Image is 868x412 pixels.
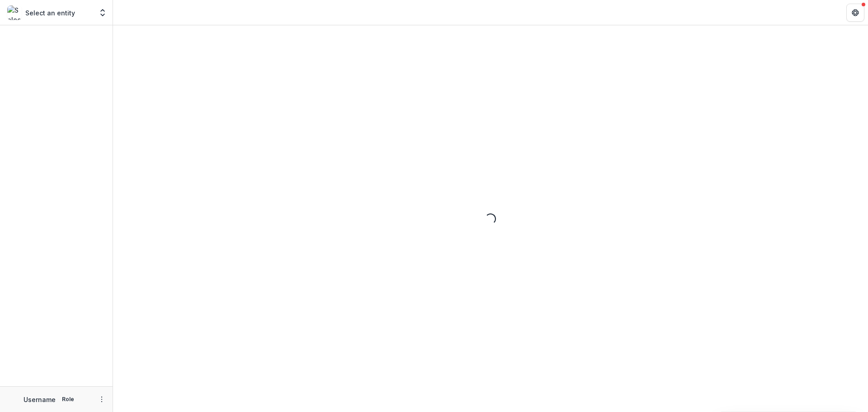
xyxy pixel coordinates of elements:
button: Get Help [846,4,864,22]
button: More [96,394,107,405]
p: Select an entity [25,8,75,18]
img: Select an entity [7,5,22,20]
p: Role [59,395,77,403]
button: Open entity switcher [96,4,109,22]
p: Username [24,395,56,404]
